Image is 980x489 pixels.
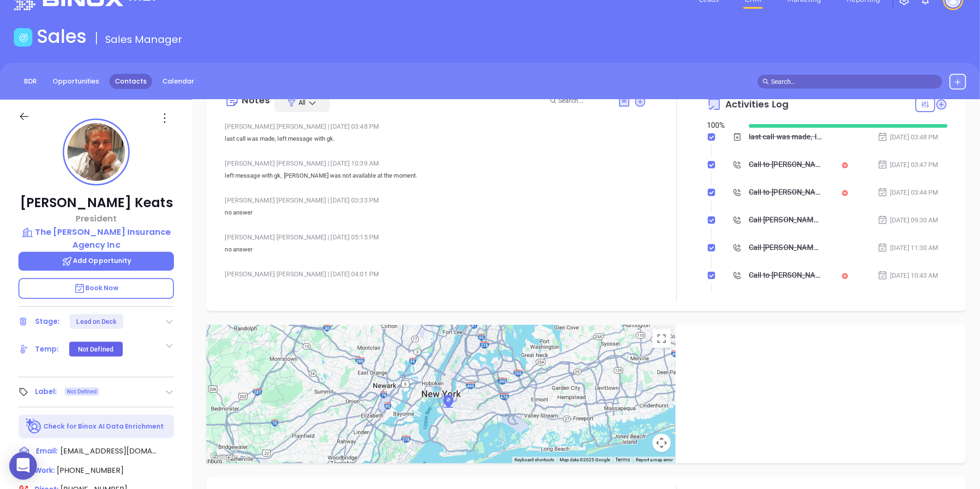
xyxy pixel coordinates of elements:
[328,197,329,204] span: |
[328,233,329,241] span: |
[749,241,822,255] div: Call [PERSON_NAME] to follow up
[78,342,114,357] div: Not Defined
[209,451,239,463] img: Google
[35,315,60,328] div: Stage:
[74,283,119,292] span: Book Now
[878,215,938,225] div: [DATE] 09:30 AM
[157,74,200,89] a: Calendar
[763,78,769,85] span: search
[57,465,124,476] span: [PHONE_NUMBER]
[878,243,938,253] div: [DATE] 11:30 AM
[878,132,938,142] div: [DATE] 03:48 PM
[652,434,671,452] button: Map camera controls
[225,244,646,255] p: no answer
[225,193,646,207] div: [PERSON_NAME] [PERSON_NAME] [DATE] 03:33 PM
[43,422,164,431] p: Check for Binox AI Data Enrichment
[878,160,938,170] div: [DATE] 03:47 PM
[878,187,938,197] div: [DATE] 03:44 PM
[328,160,329,167] span: |
[749,158,822,172] div: Call to [PERSON_NAME]
[26,418,42,435] img: Ai-Enrich-DaqCidB-.svg
[225,267,646,281] div: [PERSON_NAME] [PERSON_NAME] [DATE] 04:01 PM
[35,385,57,399] div: Label:
[514,457,554,463] button: Keyboard shortcuts
[771,77,937,87] input: Search…
[109,74,152,89] a: Contacts
[558,95,607,106] input: Search...
[18,74,42,89] a: BDR
[67,123,125,181] img: profile-user
[47,74,105,89] a: Opportunities
[18,212,174,225] p: President
[225,133,646,144] p: last call was made, left message with gk.
[225,119,646,133] div: [PERSON_NAME] [PERSON_NAME] [DATE] 03:48 PM
[61,256,131,265] span: Add Opportunity
[749,268,822,282] div: Call to [PERSON_NAME]
[60,446,157,457] span: [EMAIL_ADDRESS][DOMAIN_NAME]
[749,130,822,144] div: last call was made, left message with gk.
[707,120,738,131] div: 100 %
[560,457,610,462] span: Map data ©2025 Google
[299,98,305,107] span: All
[77,314,116,329] div: Lead on Deck
[615,456,630,463] a: Terms (opens in new tab)
[18,226,174,251] a: The [PERSON_NAME] Insurance Agency Inc
[225,170,646,181] p: left message with gk, [PERSON_NAME] was not available at the moment.
[105,32,182,47] span: Sales Manager
[225,230,646,244] div: [PERSON_NAME] [PERSON_NAME] [DATE] 05:15 PM
[242,95,270,105] div: Notes
[328,123,329,130] span: |
[18,195,174,211] p: [PERSON_NAME] Keats
[878,270,938,280] div: [DATE] 10:43 AM
[749,185,822,199] div: Call to [PERSON_NAME]
[652,329,671,348] button: Toggle fullscreen view
[67,387,97,397] span: Not Defined
[328,270,329,278] span: |
[35,342,59,356] div: Temp:
[225,207,646,218] p: no answer
[225,156,646,170] div: [PERSON_NAME] [PERSON_NAME] [DATE] 10:39 AM
[36,446,58,458] span: Email:
[37,25,87,48] h1: Sales
[209,451,239,463] a: Open this area in Google Maps (opens a new window)
[749,213,822,227] div: Call [PERSON_NAME] to follow up
[636,457,673,462] a: Report a map error
[725,100,789,109] span: Activities Log
[35,465,55,475] span: Work :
